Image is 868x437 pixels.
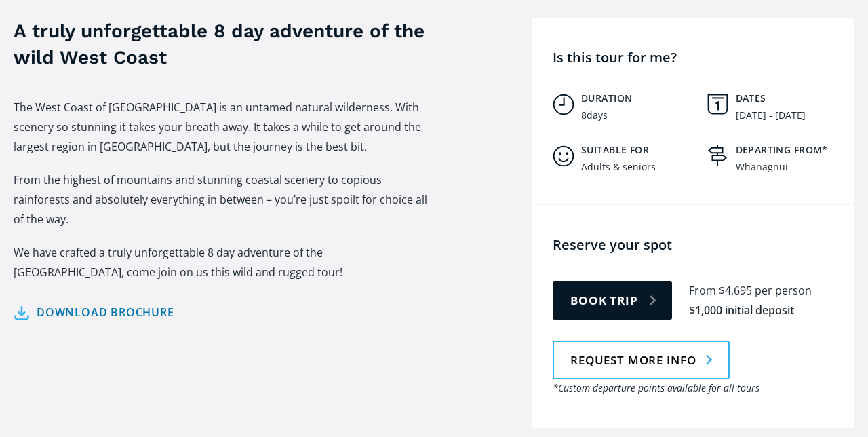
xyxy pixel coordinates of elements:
[736,144,848,156] h5: Departing from*
[755,283,812,299] div: per person
[725,303,794,318] div: initial deposit
[736,92,848,104] h5: Dates
[14,18,434,71] h3: A truly unforgettable 8 day adventure of the wild West Coast
[14,170,434,229] p: From the highest of mountains and stunning coastal scenery to copious rainforests and absolutely ...
[553,341,730,379] a: Request more info
[736,110,806,121] div: [DATE] - [DATE]
[581,92,694,104] h5: Duration
[689,283,716,299] div: From
[553,281,672,320] a: Book trip
[719,283,752,299] div: $4,695
[14,303,174,322] a: Download brochure
[736,161,788,173] div: Whanagnui
[553,235,848,254] h4: Reserve your spot
[587,110,608,121] div: days
[581,110,587,121] div: 8
[581,161,656,173] div: Adults & seniors
[553,48,848,66] h4: Is this tour for me?
[14,243,434,282] p: We have crafted a truly unforgettable 8 day adventure of the [GEOGRAPHIC_DATA], come join on us t...
[553,381,759,394] em: *Custom departure points available for all tours
[581,144,694,156] h5: Suitable for
[14,98,434,157] p: The West Coast of [GEOGRAPHIC_DATA] is an untamed natural wilderness. With scenery so stunning it...
[689,303,722,318] div: $1,000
